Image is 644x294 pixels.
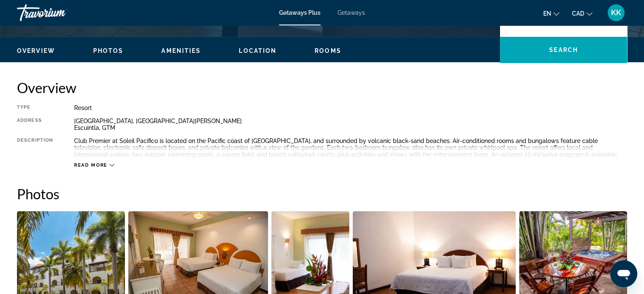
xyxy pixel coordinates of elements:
[93,47,124,55] button: Photos
[17,104,53,111] div: Type
[74,104,627,111] div: Resort
[17,2,102,24] a: Travorium
[74,162,114,168] button: Read more
[549,47,578,53] span: Search
[543,10,551,17] span: en
[239,47,276,54] span: Location
[74,118,627,131] div: [GEOGRAPHIC_DATA], [GEOGRAPHIC_DATA][PERSON_NAME] Escuintla, GTM
[161,47,201,54] span: Amenities
[17,47,55,54] span: Overview
[239,47,276,55] button: Location
[315,47,341,55] button: Rooms
[500,37,627,63] button: Search
[279,9,321,16] a: Getaways Plus
[543,7,559,19] button: Change language
[93,47,124,54] span: Photos
[17,118,53,131] div: Address
[17,137,53,158] div: Description
[610,260,637,287] iframe: Button to launch messaging window
[315,47,341,54] span: Rooms
[337,9,365,16] a: Getaways
[74,137,627,158] div: Club Premier at Soleil Pacífico is located on the Pacific coast of [GEOGRAPHIC_DATA], and surroun...
[74,162,108,168] span: Read more
[572,10,584,17] span: CAD
[17,185,627,202] h2: Photos
[611,8,621,17] span: KK
[572,7,592,19] button: Change currency
[605,4,627,22] button: User Menu
[17,47,55,55] button: Overview
[161,47,201,55] button: Amenities
[17,79,627,96] h2: Overview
